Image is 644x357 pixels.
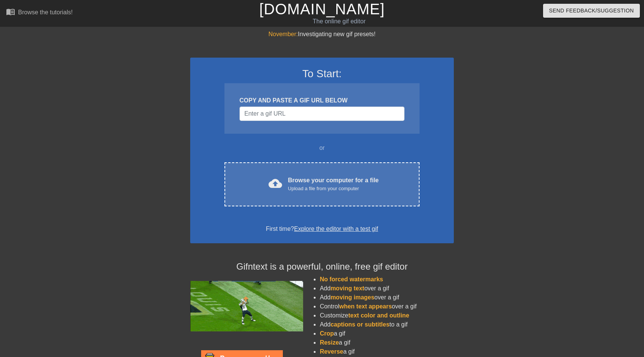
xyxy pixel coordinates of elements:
li: Add over a gif [320,293,454,302]
span: when text appears [339,303,392,310]
span: Resize [320,339,339,346]
div: or [210,143,434,153]
div: COPY AND PASTE A GIF URL BELOW [240,96,404,105]
span: text color and outline [348,312,409,319]
li: a gif [320,329,454,338]
a: Browse the tutorials! [6,7,73,19]
li: a gif [320,347,454,356]
button: Send Feedback/Suggestion [543,4,640,18]
div: Upload a file from your computer [288,185,379,192]
span: captions or subtitles [331,321,389,328]
span: Reverse [320,348,343,355]
li: Control over a gif [320,302,454,311]
div: Investigating new gif presets! [190,30,454,39]
li: Customize [320,311,454,320]
input: Username [240,107,404,121]
img: football_small.gif [190,281,303,331]
span: moving text [331,285,365,291]
div: The online gif editor [218,17,460,26]
h4: Gifntext is a powerful, online, free gif editor [190,261,454,272]
span: November: [269,31,298,37]
h3: To Start: [200,67,444,80]
span: No forced watermarks [320,276,383,282]
span: moving images [331,294,374,301]
a: Explore the editor with a test gif [294,226,378,232]
li: a gif [320,338,454,347]
div: First time? [200,224,444,233]
a: [DOMAIN_NAME] [259,1,385,17]
li: Add to a gif [320,320,454,329]
div: Browse your computer for a file [288,176,379,192]
span: Crop [320,330,334,337]
div: Browse the tutorials! [18,9,73,15]
span: menu_book [6,7,15,16]
span: Send Feedback/Suggestion [549,6,634,15]
span: cloud_upload [269,177,282,190]
li: Add over a gif [320,284,454,293]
